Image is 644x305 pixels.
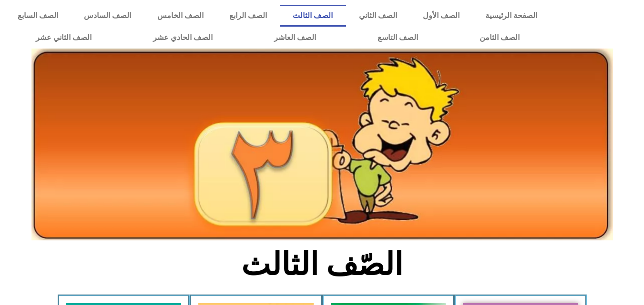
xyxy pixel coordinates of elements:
[216,5,280,27] a: الصف الرابع
[243,27,347,49] a: الصف العاشر
[122,27,243,49] a: الصف الحادي عشر
[5,5,71,27] a: الصف السابع
[346,5,410,27] a: الصف الثاني
[144,5,216,27] a: الصف الخامس
[164,246,480,283] h2: الصّف الثالث
[71,5,144,27] a: الصف السادس
[347,27,449,49] a: الصف التاسع
[472,5,550,27] a: الصفحة الرئيسية
[5,27,122,49] a: الصف الثاني عشر
[410,5,472,27] a: الصف الأول
[280,5,346,27] a: الصف الثالث
[449,27,550,49] a: الصف الثامن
